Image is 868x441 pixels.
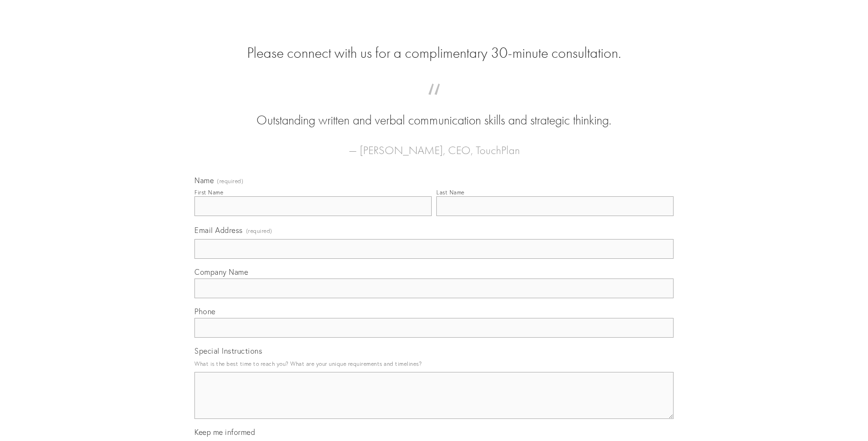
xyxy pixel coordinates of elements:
p: What is the best time to reach you? What are your unique requirements and timelines? [194,357,674,370]
span: (required) [217,178,243,184]
span: Company Name [194,267,248,277]
h2: Please connect with us for a complimentary 30-minute consultation. [194,44,674,62]
span: Special Instructions [194,346,262,356]
div: First Name [194,189,223,196]
figcaption: — [PERSON_NAME], CEO, TouchPlan [209,130,659,160]
div: Last Name [436,189,465,196]
span: Email Address [194,225,243,235]
span: Keep me informed [194,427,255,437]
span: Phone [194,307,216,316]
span: “ [209,93,659,111]
span: (required) [246,224,272,237]
blockquote: Outstanding written and verbal communication skills and strategic thinking. [209,93,659,130]
span: Name [194,176,214,185]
